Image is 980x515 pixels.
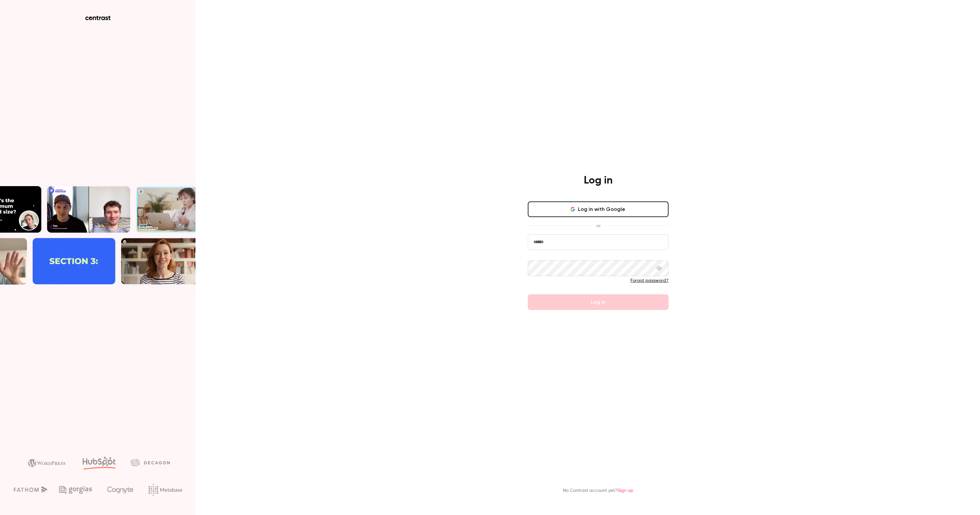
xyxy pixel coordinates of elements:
h4: Log in [584,174,612,187]
a: Sign up [617,488,633,493]
span: or [593,222,604,229]
a: Forgot password? [630,278,669,283]
button: Log in with Google [528,201,669,217]
img: decagon [131,459,170,466]
p: No Contrast account yet? [563,487,633,494]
